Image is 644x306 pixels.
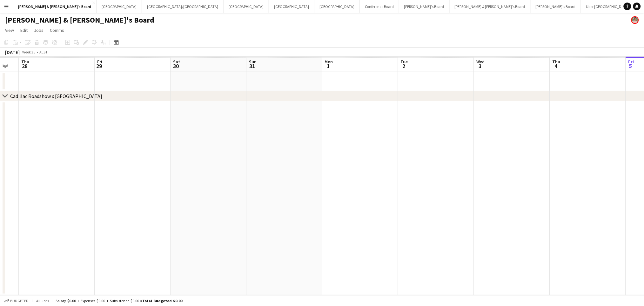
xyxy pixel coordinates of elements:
button: [GEOGRAPHIC_DATA]/[GEOGRAPHIC_DATA] [142,0,224,13]
button: [PERSON_NAME]'s Board [531,0,581,13]
button: [GEOGRAPHIC_DATA] [314,0,360,13]
button: [GEOGRAPHIC_DATA] [224,0,269,13]
button: [GEOGRAPHIC_DATA] [97,0,142,13]
button: Budgeted [3,297,30,304]
button: [PERSON_NAME] & [PERSON_NAME]'s Board [450,0,531,13]
button: Conference Board [360,0,399,13]
button: Uber [GEOGRAPHIC_DATA] [581,0,635,13]
app-user-avatar: Arrence Torres [631,16,639,24]
button: [PERSON_NAME]'s Board [399,0,450,13]
span: All jobs [35,298,50,303]
span: Budgeted [10,299,29,303]
button: [GEOGRAPHIC_DATA] [269,0,314,13]
span: Total Budgeted $0.00 [142,298,182,303]
button: [PERSON_NAME] & [PERSON_NAME]'s Board [13,0,97,13]
div: Salary $0.00 + Expenses $0.00 + Subsistence $0.00 = [56,298,182,303]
